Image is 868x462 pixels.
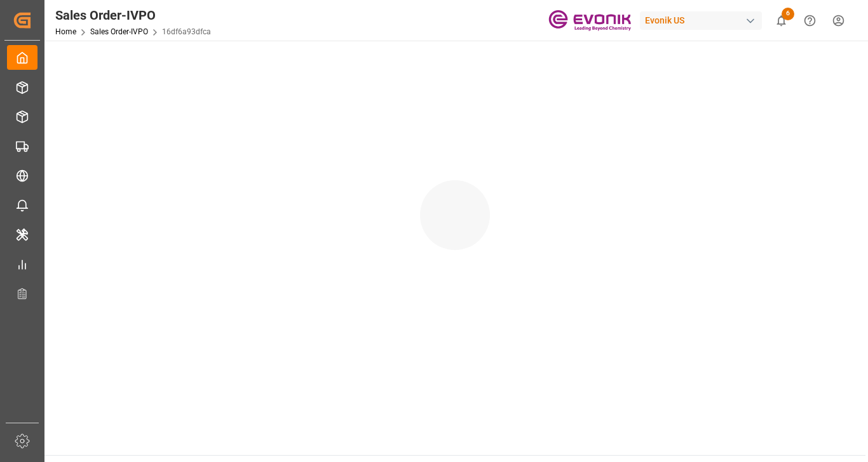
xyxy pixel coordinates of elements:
[90,27,148,36] a: Sales Order-IVPO
[640,11,762,30] div: Evonik US
[782,8,794,20] span: 6
[640,8,767,32] button: Evonik US
[767,6,796,35] button: show 6 new notifications
[796,6,824,35] button: Help Center
[55,27,76,36] a: Home
[55,6,211,25] div: Sales Order-IVPO
[548,10,631,32] img: Evonik-brand-mark-Deep-Purple-RGB.jpeg_1700498283.jpeg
